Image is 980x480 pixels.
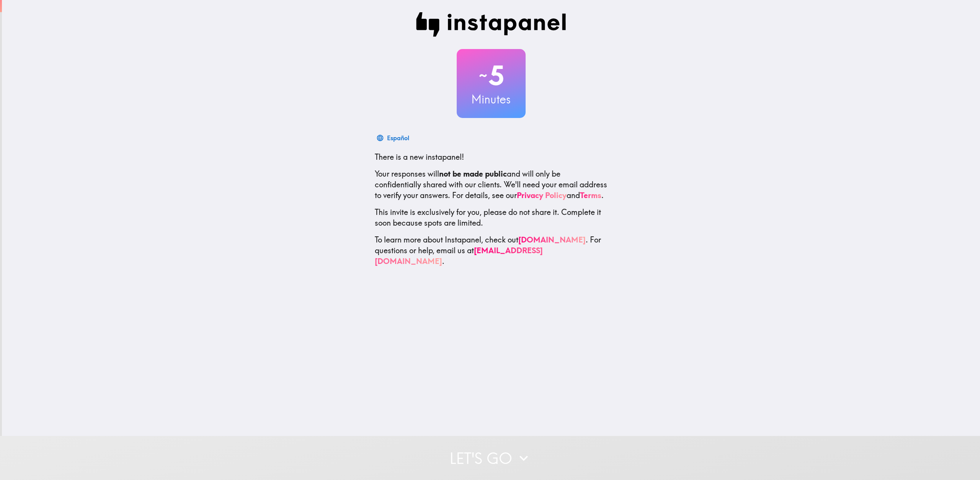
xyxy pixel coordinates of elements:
[517,190,567,200] a: Privacy Policy
[478,64,488,87] span: ~
[375,152,464,162] span: There is a new instapanel!
[518,235,586,244] a: [DOMAIN_NAME]
[375,130,412,146] button: Español
[375,207,608,228] p: This invite is exclusively for you, please do not share it. Complete it soon because spots are li...
[375,234,608,267] p: To learn more about Instapanel, check out . For questions or help, email us at .
[387,133,409,143] div: Español
[580,190,601,200] a: Terms
[375,246,543,266] a: [EMAIL_ADDRESS][DOMAIN_NAME]
[457,60,526,91] h2: 5
[439,169,507,179] b: not be made public
[375,169,608,201] p: Your responses will and will only be confidentially shared with our clients. We'll need your emai...
[416,12,566,37] img: Instapanel
[457,91,526,107] h3: Minutes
